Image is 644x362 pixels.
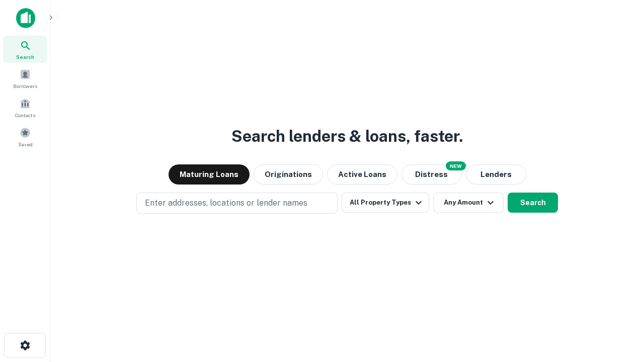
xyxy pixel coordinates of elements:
[401,164,462,185] button: Search distressed loans with lien and other non-mortgage details.
[231,124,463,148] h3: Search lenders & loans, faster.
[327,164,397,185] button: Active Loans
[342,193,429,213] button: All Property Types
[13,82,37,90] span: Borrowers
[3,65,47,92] a: Borrowers
[145,197,307,209] p: Enter addresses, locations or lender names
[15,111,35,119] span: Contacts
[3,123,47,150] a: Saved
[594,282,644,330] iframe: Chat Widget
[3,94,47,121] a: Contacts
[254,164,323,185] button: Originations
[508,193,558,213] button: Search
[16,8,35,28] img: capitalize-icon.png
[3,36,47,63] a: Search
[466,164,526,185] button: Lenders
[18,140,33,148] span: Saved
[433,193,504,213] button: Any Amount
[446,161,466,170] div: NEW
[16,53,34,61] span: Search
[169,164,250,185] button: Maturing Loans
[136,193,338,214] button: Enter addresses, locations or lender names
